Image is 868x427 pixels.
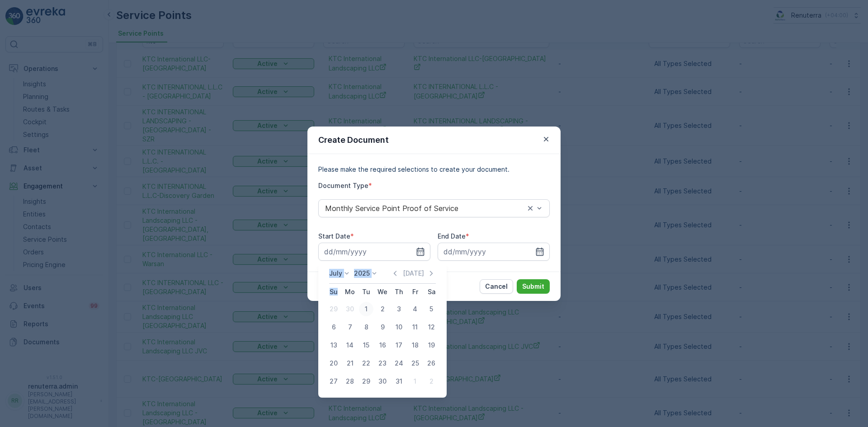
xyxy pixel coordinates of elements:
div: 1 [359,302,373,316]
div: 23 [375,356,390,371]
div: 9 [375,320,390,334]
div: 3 [392,302,406,316]
div: 22 [359,356,373,371]
div: 8 [359,320,373,334]
button: Cancel [480,279,513,294]
p: Cancel [485,282,508,291]
div: 12 [424,320,439,334]
div: 10 [392,320,406,334]
p: Please make the required selections to create your document. [318,165,550,174]
div: 5 [424,302,439,316]
div: 27 [326,374,341,389]
div: 28 [343,374,357,389]
div: 4 [408,302,422,316]
div: 30 [375,374,390,389]
label: Start Date [318,232,350,240]
label: Document Type [318,182,368,189]
div: 17 [392,338,406,352]
div: 31 [392,374,406,389]
input: dd/mm/yyyy [318,243,430,261]
div: 15 [359,338,373,352]
div: 2 [424,374,439,389]
input: dd/mm/yyyy [438,243,550,261]
p: Create Document [318,134,389,146]
p: Submit [522,282,544,291]
div: 29 [326,302,341,316]
div: 19 [424,338,439,352]
p: [DATE] [403,269,424,278]
div: 18 [408,338,422,352]
div: 2 [375,302,390,316]
th: Sunday [325,284,342,300]
th: Monday [342,284,358,300]
div: 26 [424,356,439,371]
div: 11 [408,320,422,334]
div: 24 [392,356,406,371]
label: End Date [438,232,466,240]
th: Friday [407,284,423,300]
div: 14 [343,338,357,352]
div: 20 [326,356,341,371]
div: 13 [326,338,341,352]
div: 16 [375,338,390,352]
div: 25 [408,356,422,371]
th: Tuesday [358,284,374,300]
button: Submit [517,279,550,294]
th: Saturday [423,284,439,300]
div: 7 [343,320,357,334]
th: Wednesday [374,284,391,300]
th: Thursday [391,284,407,300]
div: 30 [343,302,357,316]
p: 2025 [354,269,370,278]
p: July [329,269,342,278]
div: 6 [326,320,341,334]
div: 21 [343,356,357,371]
div: 29 [359,374,373,389]
div: 1 [408,374,422,389]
